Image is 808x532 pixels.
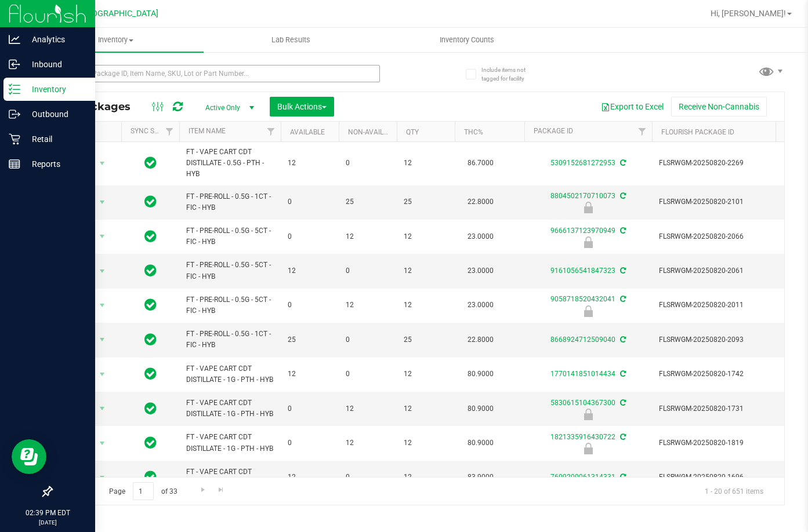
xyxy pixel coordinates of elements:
[5,518,90,527] p: [DATE]
[534,127,573,135] a: Package ID
[288,334,332,345] span: 25
[661,128,734,136] a: Flourish Package ID
[20,107,90,121] p: Outbound
[346,265,390,276] span: 0
[346,472,390,483] span: 0
[79,9,158,19] span: [GEOGRAPHIC_DATA]
[51,65,380,82] input: Search Package ID, Item Name, SKU, Lot or Part Number...
[194,482,211,498] a: Go to the next page
[618,295,626,303] span: Sync from Compliance System
[462,263,499,279] span: 23.0000
[186,225,274,247] span: FT - PRE-ROLL - 0.5G - 5CT - FIC - HYB
[550,399,615,407] a: 5830615104367300
[186,467,274,489] span: FT - VAPE CART CDT DISTILLATE - 1G - SSW - HYB
[288,369,332,380] span: 12
[288,472,332,483] span: 12
[346,158,390,169] span: 0
[95,155,110,172] span: select
[550,267,615,275] a: 9161056541847323
[20,82,90,96] p: Inventory
[523,305,654,317] div: Newly Received
[262,122,281,141] a: Filter
[404,196,448,207] span: 25
[379,28,555,52] a: Inventory Counts
[144,366,157,382] span: In Sync
[659,438,773,449] span: FLSRWGM-20250820-1819
[618,399,626,407] span: Sync from Compliance System
[270,97,334,116] button: Bulk Actions
[659,231,773,242] span: FLSRWGM-20250820-2066
[189,127,226,135] a: Item Name
[462,366,499,382] span: 80.9000
[659,300,773,311] span: FLSRWGM-20250820-2011
[9,133,20,145] inline-svg: Retail
[481,65,539,83] span: Include items not tagged for facility
[618,433,626,441] span: Sync from Compliance System
[288,403,332,414] span: 0
[348,128,400,136] a: Non-Available
[95,366,110,382] span: select
[462,331,499,348] span: 22.8000
[550,370,615,378] a: 1770141851014434
[659,334,773,345] span: FLSRWGM-20250820-2093
[288,300,332,311] span: 0
[618,473,626,481] span: Sync from Compliance System
[550,295,615,303] a: 9058718520432041
[5,508,90,518] p: 02:39 PM EDT
[659,403,773,414] span: FLSRWGM-20250820-1731
[204,28,379,52] a: Lab Results
[695,482,773,500] span: 1 - 20 of 651 items
[133,482,154,500] input: 1
[462,469,499,486] span: 83.9000
[462,400,499,417] span: 80.9000
[186,398,274,420] span: FT - VAPE CART CDT DISTILLATE - 1G - PTH - HYB
[290,128,325,136] a: Available
[60,100,142,113] span: All Packages
[20,32,90,46] p: Analytics
[288,196,332,207] span: 0
[144,155,157,171] span: In Sync
[671,97,767,116] button: Receive Non-Cannabis
[462,228,499,245] span: 23.0000
[9,34,20,45] inline-svg: Analytics
[288,231,332,242] span: 0
[550,473,615,481] a: 7609200061314331
[186,294,274,316] span: FT - PRE-ROLL - 0.5G - 5CT - FIC - HYB
[9,158,20,170] inline-svg: Reports
[523,202,654,213] div: Newly Received
[95,228,110,245] span: select
[144,400,157,417] span: In Sync
[346,300,390,311] span: 12
[550,433,615,441] a: 1821335916430722
[424,35,510,45] span: Inventory Counts
[462,435,499,451] span: 80.9000
[404,472,448,483] span: 12
[659,265,773,276] span: FLSRWGM-20250820-2061
[95,194,110,210] span: select
[9,59,20,70] inline-svg: Inbound
[523,409,654,420] div: Newly Received
[9,108,20,120] inline-svg: Outbound
[618,192,626,200] span: Sync from Compliance System
[288,438,332,449] span: 0
[404,403,448,414] span: 12
[346,196,390,207] span: 25
[256,35,326,45] span: Lab Results
[711,9,786,18] span: Hi, [PERSON_NAME]!
[99,482,187,500] span: Page of 33
[186,432,274,454] span: FT - VAPE CART CDT DISTILLATE - 1G - PTH - HYB
[95,263,110,279] span: select
[20,57,90,71] p: Inbound
[550,336,615,344] a: 8668924712509040
[659,158,773,169] span: FLSRWGM-20250820-2269
[144,331,157,348] span: In Sync
[28,35,204,45] span: Inventory
[618,267,626,275] span: Sync from Compliance System
[346,231,390,242] span: 12
[346,369,390,380] span: 0
[144,469,157,485] span: In Sync
[95,469,110,486] span: select
[20,132,90,146] p: Retail
[186,329,274,351] span: FT - PRE-ROLL - 0.5G - 1CT - FIC - HYB
[186,147,274,180] span: FT - VAPE CART CDT DISTILLATE - 0.5G - PTH - HYB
